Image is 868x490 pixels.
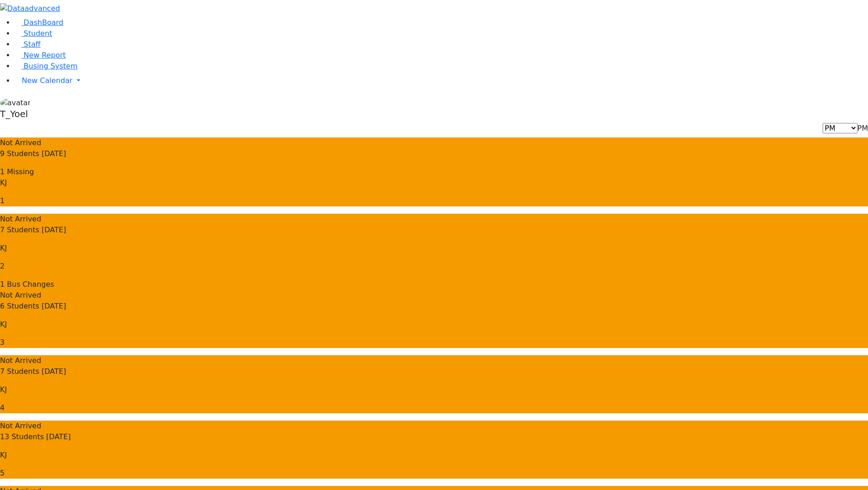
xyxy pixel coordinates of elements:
[858,124,868,132] span: PM
[24,18,63,27] span: DashBoard
[15,18,63,27] a: DashBoard
[15,51,66,59] a: New Report
[15,62,78,70] a: Busing System
[24,29,52,38] span: Student
[24,51,66,59] span: New Report
[15,40,40,49] a: Staff
[24,40,40,49] span: Staff
[15,72,868,90] a: New Calendar
[24,62,78,70] span: Busing System
[15,29,52,38] a: Student
[22,76,73,85] span: New Calendar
